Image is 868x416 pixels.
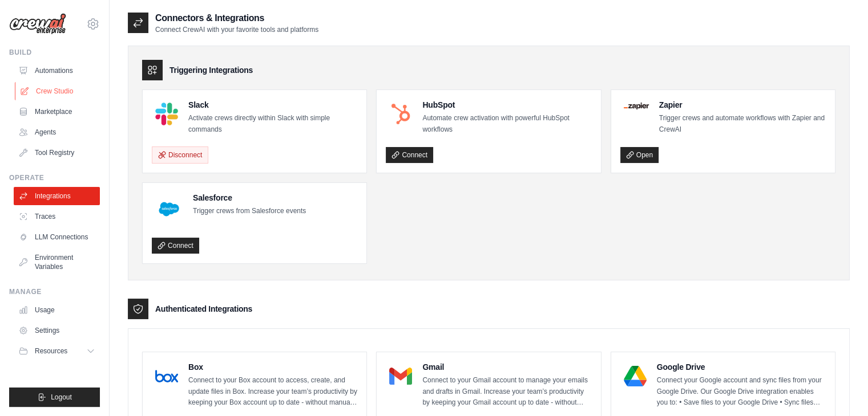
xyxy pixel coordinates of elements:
h4: Google Drive [657,361,826,373]
p: Automate crew activation with powerful HubSpot workflows [422,113,591,135]
img: Logo [9,13,66,35]
button: Disconnect [152,146,208,164]
a: Crew Studio [15,82,101,100]
button: Resources [14,342,100,360]
p: Connect CrewAI with your favorite tools and platforms [155,25,318,34]
a: Environment Variables [14,248,100,276]
h4: Gmail [422,361,591,373]
img: HubSpot Logo [389,103,412,125]
p: Connect to your Box account to access, create, and update files in Box. Increase your team’s prod... [188,375,357,409]
img: Slack Logo [155,103,178,125]
h3: Authenticated Integrations [155,303,252,315]
img: Salesforce Logo [155,195,183,223]
img: Gmail Logo [389,365,412,388]
a: Tool Registry [14,144,100,162]
a: Connect [386,147,433,163]
p: Trigger crews and automate workflows with Zapier and CrewAI [659,113,826,135]
p: Connect to your Gmail account to manage your emails and drafts in Gmail. Increase your team’s pro... [422,375,591,409]
a: Agents [14,123,100,141]
h2: Connectors & Integrations [155,11,318,25]
p: Trigger crews from Salesforce events [193,206,306,217]
a: Settings [14,321,100,340]
img: Box Logo [155,365,178,388]
a: LLM Connections [14,228,100,246]
div: Build [9,48,100,57]
div: Operate [9,173,100,182]
p: Connect your Google account and sync files from your Google Drive. Our Google Drive integration e... [657,375,826,409]
h4: HubSpot [422,99,591,111]
h3: Triggering Integrations [169,64,253,76]
img: Google Drive Logo [624,365,647,388]
a: Usage [14,301,100,319]
img: Zapier Logo [624,103,649,109]
h4: Slack [188,99,357,111]
span: Resources [35,346,67,356]
button: Logout [9,388,100,407]
a: Marketplace [14,103,100,121]
a: Connect [152,238,199,254]
h4: Salesforce [193,192,306,203]
div: Manage [9,287,100,296]
a: Traces [14,207,100,226]
a: Automations [14,62,100,80]
p: Activate crews directly within Slack with simple commands [188,113,357,135]
h4: Zapier [659,99,826,111]
a: Integrations [14,187,100,205]
a: Open [620,147,659,163]
h4: Box [188,361,357,373]
span: Logout [51,393,72,402]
